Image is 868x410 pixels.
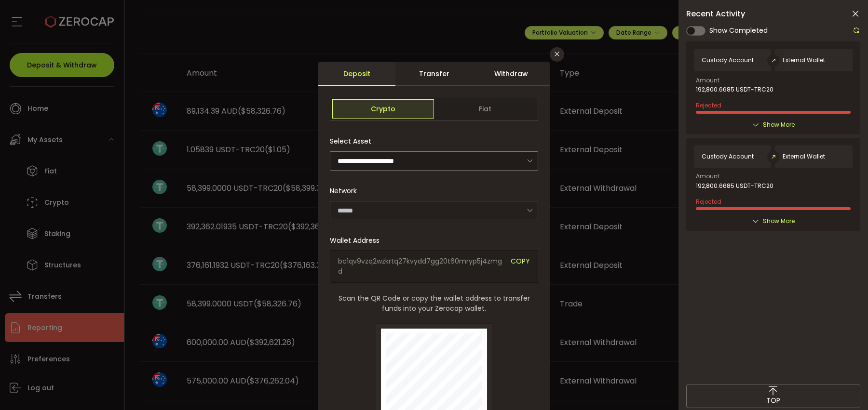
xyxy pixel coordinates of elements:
[338,256,503,277] span: bc1qv9vzq2wzkrtq27kvydd7gg20t60mryp5j4zmgd
[696,86,773,93] span: 192,800.6685 USDT-TRC20
[702,57,754,64] span: Custody Account
[696,101,721,109] span: Rejected
[686,10,745,18] span: Recent Activity
[434,99,536,119] span: Fiat
[696,173,719,179] span: Amount
[395,62,473,86] div: Transfer
[318,62,395,86] div: Deposit
[330,136,377,146] label: Select Asset
[511,256,530,277] span: COPY
[473,62,550,86] div: Withdraw
[696,78,719,83] span: Amount
[783,57,825,64] span: External Wallet
[332,99,434,119] span: Crypto
[754,306,868,410] iframe: Chat Widget
[696,198,721,206] span: Rejected
[702,153,754,160] span: Custody Account
[763,216,795,226] span: Show More
[550,47,564,62] button: Close
[330,236,385,245] label: Wallet Address
[330,186,363,196] label: Network
[783,153,825,160] span: External Wallet
[696,183,773,189] span: 192,800.6685 USDT-TRC20
[709,26,768,36] span: Show Completed
[763,120,795,130] span: Show More
[330,293,538,314] span: Scan the QR Code or copy the wallet address to transfer funds into your Zerocap wallet.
